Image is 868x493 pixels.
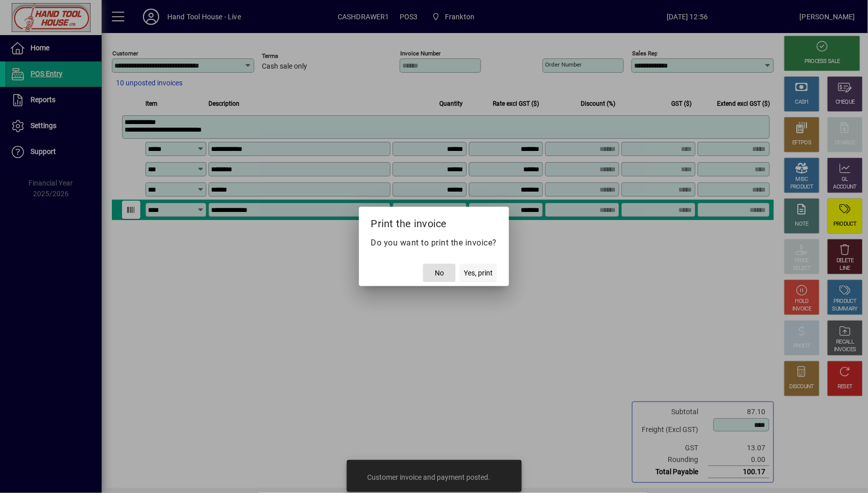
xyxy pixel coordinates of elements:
[435,268,444,279] span: No
[359,207,510,236] h2: Print the invoice
[464,268,493,279] span: Yes, print
[371,237,497,249] p: Do you want to print the invoice?
[423,264,456,282] button: No
[460,264,497,282] button: Yes, print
